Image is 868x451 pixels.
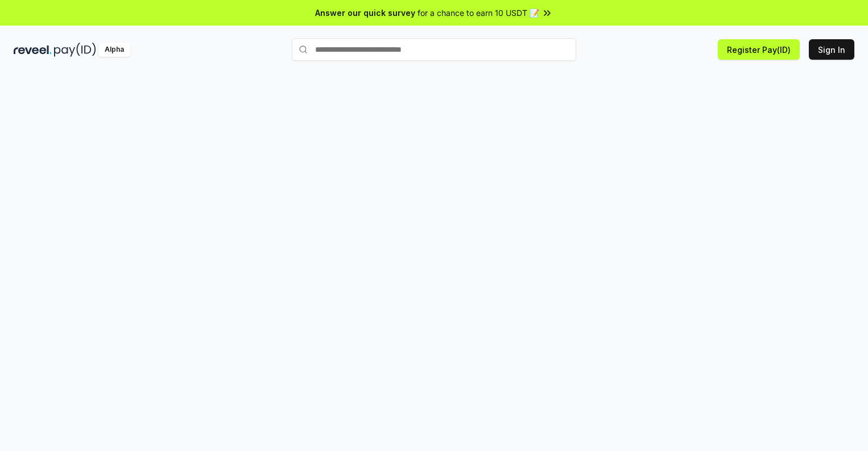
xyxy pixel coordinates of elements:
[809,39,854,60] button: Sign In
[54,43,96,57] img: pay_id
[418,7,539,19] span: for a chance to earn 10 USDT 📝
[14,43,52,57] img: reveel_dark
[315,7,415,19] span: Answer our quick survey
[718,39,800,60] button: Register Pay(ID)
[98,43,130,57] div: Alpha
